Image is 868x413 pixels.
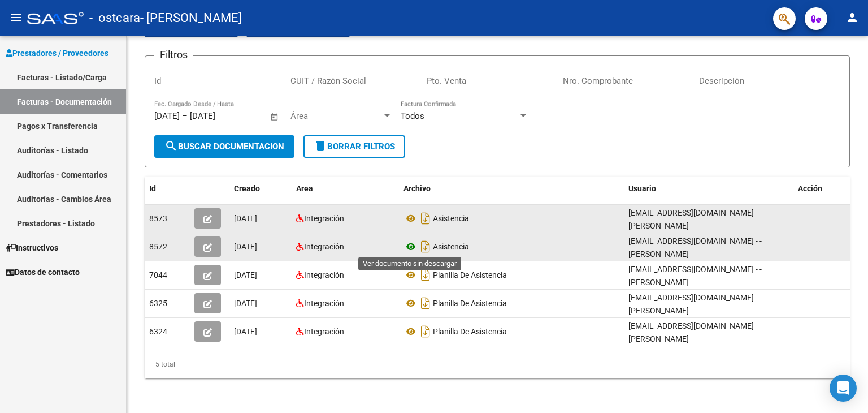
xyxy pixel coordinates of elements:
span: Integración [304,214,344,223]
i: Descargar documento [418,209,433,227]
span: Buscar Documentacion [164,141,284,152]
mat-icon: delete [314,139,327,153]
span: Id [149,184,156,193]
input: Start date [154,111,180,121]
input: End date [190,111,245,121]
button: Borrar Filtros [303,135,405,158]
button: Open calendar [268,110,281,123]
span: 8573 [149,214,167,223]
span: Asistencia [433,242,469,251]
span: [EMAIL_ADDRESS][DOMAIN_NAME] - - [PERSON_NAME] [628,208,762,230]
datatable-header-cell: Area [292,177,399,201]
span: Planilla De Asistencia [433,299,507,308]
span: Archivo [403,184,431,193]
span: [DATE] [234,327,257,336]
span: Borrar Filtros [314,141,395,152]
datatable-header-cell: Archivo [399,177,624,201]
mat-icon: menu [9,11,23,24]
button: Buscar Documentacion [154,135,294,158]
span: Planilla De Asistencia [433,327,507,336]
span: 6325 [149,299,167,308]
datatable-header-cell: Usuario [624,177,793,201]
span: [DATE] [234,299,257,308]
datatable-header-cell: Creado [229,177,292,201]
h3: Filtros [154,47,193,63]
mat-icon: person [845,11,859,24]
i: Descargar documento [418,238,433,256]
span: [DATE] [234,270,257,279]
div: Open Intercom Messenger [830,375,857,402]
span: Planilla De Asistencia [433,270,507,279]
span: [EMAIL_ADDRESS][DOMAIN_NAME] - - [PERSON_NAME] [628,236,762,259]
span: Integración [304,327,344,336]
span: Prestadores / Proveedores [6,47,108,59]
span: - ostcara [89,6,140,31]
span: Área [290,111,382,121]
span: [DATE] [234,242,257,251]
i: Descargar documento [418,266,433,284]
div: 5 total [145,350,850,378]
span: Integración [304,242,344,251]
mat-icon: search [164,139,178,153]
span: Acción [798,184,822,193]
i: Descargar documento [418,322,433,341]
span: Integración [304,270,344,279]
span: [DATE] [234,214,257,223]
span: Instructivos [6,242,58,254]
span: Todos [401,111,424,121]
span: Area [296,184,313,193]
span: Usuario [628,184,656,193]
span: [EMAIL_ADDRESS][DOMAIN_NAME] - - [PERSON_NAME] [628,265,762,287]
span: 6324 [149,327,167,336]
datatable-header-cell: Id [145,177,190,201]
span: 8572 [149,242,167,251]
span: – [182,111,188,121]
i: Descargar documento [418,294,433,312]
datatable-header-cell: Acción [793,177,850,201]
span: - [PERSON_NAME] [140,6,242,31]
span: Asistencia [433,214,469,223]
span: [EMAIL_ADDRESS][DOMAIN_NAME] - - [PERSON_NAME] [628,321,762,343]
span: Datos de contacto [6,266,80,278]
span: Integración [304,299,344,308]
span: [EMAIL_ADDRESS][DOMAIN_NAME] - - [PERSON_NAME] [628,293,762,315]
span: Creado [234,184,260,193]
span: 7044 [149,270,167,279]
